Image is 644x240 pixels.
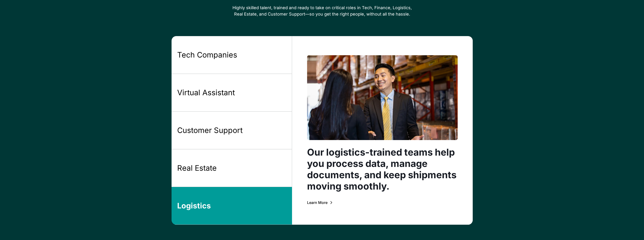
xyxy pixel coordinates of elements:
[566,189,644,240] iframe: Chat Widget
[232,4,412,17] div: Highly skilled talent, trained and ready to take on critical roles in Tech, Finance, Logistics, R...
[177,125,243,135] div: Customer Support
[307,201,328,204] div: Learn More
[177,163,217,173] div: Real Estate
[177,201,211,211] div: Logistics
[307,147,458,192] h3: Our logistics-trained teams help you process data, manage documents, and keep shipments moving sm...
[307,55,458,140] img: A man shaking hands with a woman
[177,50,237,60] div: Tech Companies
[307,199,332,206] a: Learn More
[177,88,235,98] div: Virtual Assistant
